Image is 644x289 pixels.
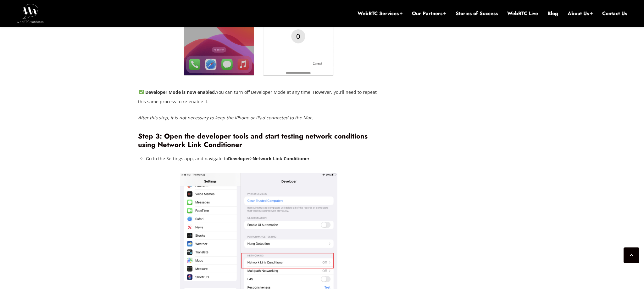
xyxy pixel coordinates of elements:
[146,154,380,163] li: Go to the Settings app, and navigate to > .
[456,10,498,17] a: Stories of Success
[412,10,446,17] a: Our Partners
[138,132,380,149] h3: Step 3: Open the developer tools and start testing network conditions using Network Link Conditioner
[253,156,309,161] strong: Network Link Conditioner
[145,89,216,95] strong: Developer Mode is now enabled.
[568,10,593,17] a: About Us
[228,156,250,161] strong: Developer
[507,10,538,17] a: WebRTC Live
[547,10,558,17] a: Blog
[138,115,313,121] em: After this step, it is not necessary to keep the iPhone or iPad connected to the Mac.
[138,88,380,106] p: You can turn off Developer Mode at any time. However, you’ll need to repeat this same process to ...
[139,90,144,94] img: ✅
[17,4,44,23] img: WebRTC.ventures
[602,10,627,17] a: Contact Us
[358,10,402,17] a: WebRTC Services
